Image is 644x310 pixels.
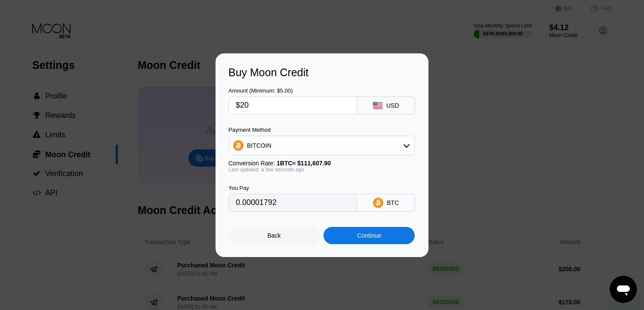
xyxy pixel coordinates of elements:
[228,87,357,94] div: Amount (Minimum: $5.00)
[247,142,271,149] div: BITCOIN
[324,227,415,244] div: Continue
[228,127,415,133] div: Payment Method
[228,227,320,244] div: Back
[610,276,637,303] iframe: Button to launch messaging window
[357,232,381,239] div: Continue
[228,185,357,191] div: You Pay
[387,199,399,206] div: BTC
[228,66,416,79] div: Buy Moon Credit
[229,137,414,154] div: BITCOIN
[228,167,415,173] div: Last updated: a few seconds ago
[236,97,350,114] input: $0.00
[386,102,399,109] div: USD
[268,232,281,239] div: Back
[277,160,331,167] span: 1 BTC ≈ $111,607.90
[228,160,415,167] div: Conversion Rate:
